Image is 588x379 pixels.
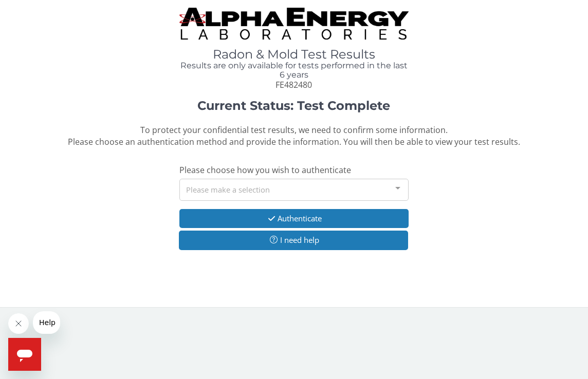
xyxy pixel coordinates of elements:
[179,8,409,40] img: TightCrop.jpg
[8,338,41,371] iframe: Button to launch messaging window
[179,61,409,79] h4: Results are only available for tests performed in the last 6 years
[179,164,351,176] span: Please choose how you wish to authenticate
[179,209,409,228] button: Authenticate
[275,79,312,90] span: FE482480
[179,48,409,61] h1: Radon & Mold Test Results
[197,98,390,113] strong: Current Status: Test Complete
[8,313,29,334] iframe: Close message
[68,124,520,147] span: To protect your confidential test results, we need to confirm some information. Please choose an ...
[179,231,408,250] button: I need help
[33,311,60,334] iframe: Message from company
[186,183,270,195] span: Please make a selection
